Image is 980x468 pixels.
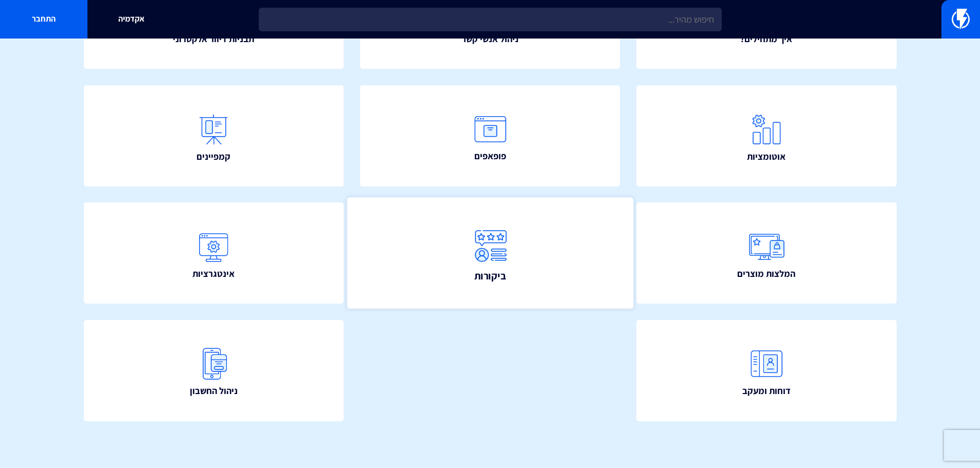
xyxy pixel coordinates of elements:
[84,202,344,304] a: אינטגרציות
[474,149,506,163] span: פופאפים
[461,32,519,46] span: ניהול אנשי קשר
[742,384,791,398] span: דוחות ומעקב
[737,267,795,280] span: המלצות מוצרים
[360,85,620,186] a: פופאפים
[636,202,897,304] a: המלצות מוצרים
[173,32,254,46] span: תבניות דיוור אלקטרוני
[636,320,897,421] a: דוחות ומעקב
[84,85,344,186] a: קמפיינים
[259,8,722,31] input: חיפוש מהיר...
[190,384,238,398] span: ניהול החשבון
[84,320,344,421] a: ניהול החשבון
[747,150,786,163] span: אוטומציות
[740,32,792,46] span: איך מתחילים?
[192,267,235,280] span: אינטגרציות
[347,198,633,309] a: ביקורות
[474,269,506,283] span: ביקורות
[636,85,897,186] a: אוטומציות
[197,150,230,163] span: קמפיינים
